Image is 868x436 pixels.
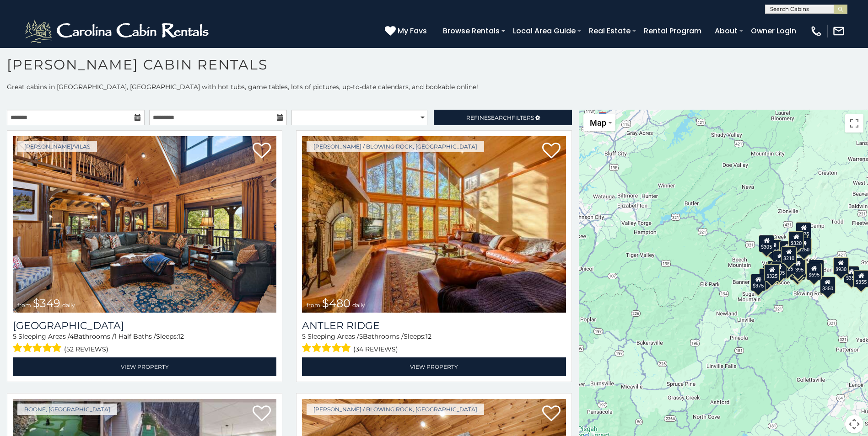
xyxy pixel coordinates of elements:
div: $695 [806,263,822,280]
span: from [17,302,31,308]
span: Refine Filters [466,114,534,121]
a: View Property [13,357,276,376]
div: $350 [820,276,836,294]
div: $320 [788,231,804,249]
a: [GEOGRAPHIC_DATA] [13,319,276,332]
span: $349 [33,297,60,310]
span: 12 [178,332,184,340]
a: Local Area Guide [508,23,580,39]
a: RefineSearchFilters [434,110,571,125]
div: $525 [796,222,811,239]
div: $210 [781,246,797,264]
h3: Diamond Creek Lodge [13,319,276,332]
span: 5 [13,332,16,340]
button: Toggle fullscreen view [845,114,863,133]
span: (34 reviews) [353,343,398,355]
a: View Property [302,357,566,376]
img: phone-regular-white.png [810,25,823,37]
a: Boone, [GEOGRAPHIC_DATA] [17,404,117,415]
div: $305 [759,235,774,252]
span: Map [590,118,606,128]
span: My Favs [398,25,427,37]
div: $325 [764,264,780,282]
span: from [307,302,320,308]
button: Change map style [583,114,615,131]
a: Owner Login [746,23,801,39]
img: Antler Ridge [302,136,566,313]
div: $375 [750,274,766,291]
div: $395 [790,258,806,275]
button: Map camera controls [845,415,863,433]
span: daily [352,302,365,308]
img: mail-regular-white.png [832,25,845,37]
div: $380 [809,260,824,277]
div: Sleeping Areas / Bathrooms / Sleeps: [13,332,276,355]
span: (52 reviews) [64,343,108,355]
span: 5 [302,332,306,340]
span: Search [488,114,512,121]
img: White-1-2.png [23,17,213,45]
div: $930 [833,257,849,275]
a: My Favs [385,25,429,37]
div: $355 [844,266,859,283]
a: Antler Ridge from $480 daily [302,136,566,313]
a: Add to favorites [542,404,561,424]
a: Add to favorites [253,142,271,161]
div: $395 [771,261,787,278]
a: Antler Ridge [302,319,566,332]
span: 5 [359,332,363,340]
span: 12 [426,332,431,340]
div: Sleeping Areas / Bathrooms / Sleeps: [302,332,566,355]
a: About [710,23,742,39]
a: Add to favorites [542,142,561,161]
a: Add to favorites [253,404,271,424]
img: Diamond Creek Lodge [13,136,276,313]
a: Browse Rentals [438,23,504,39]
span: $480 [322,297,350,310]
a: Rental Program [639,23,706,39]
a: Diamond Creek Lodge from $349 daily [13,136,276,313]
div: $565 [779,241,795,258]
span: daily [62,302,75,308]
div: $410 [773,250,788,268]
a: [PERSON_NAME]/Vilas [17,141,97,152]
span: 1 Half Baths / [114,332,156,340]
a: [PERSON_NAME] / Blowing Rock, [GEOGRAPHIC_DATA] [307,404,484,415]
span: 4 [70,332,74,340]
a: [PERSON_NAME] / Blowing Rock, [GEOGRAPHIC_DATA] [307,141,484,152]
div: $250 [796,238,812,255]
a: Real Estate [584,23,635,39]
